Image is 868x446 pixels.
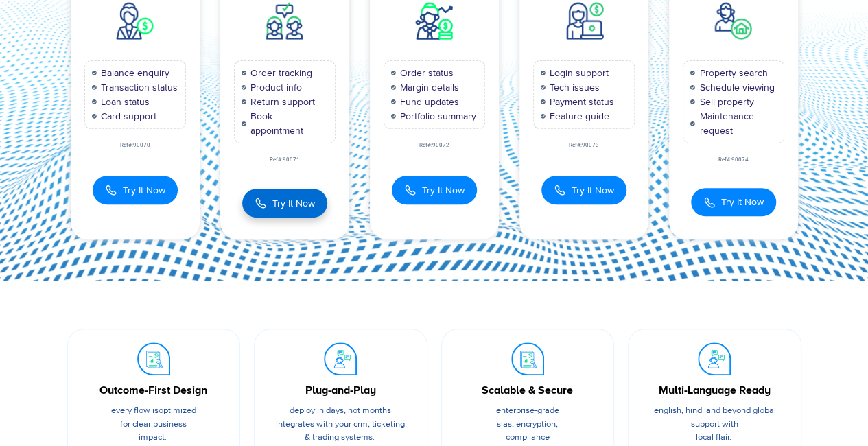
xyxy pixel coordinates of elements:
[519,143,648,148] div: Ref#:90073
[272,196,315,211] span: Try It Now
[554,183,566,198] img: Call Icon
[696,66,767,80] span: Property search
[397,80,459,95] span: Margin details
[496,405,559,416] span: Enterprise-grade
[97,66,169,80] span: Balance enquiry
[275,382,406,399] div: Plug-and-Play
[703,196,716,209] img: Call Icon
[276,405,405,443] span: Deploy in days, not months integrates with your CRM, ticketing & trading systems.
[220,157,349,163] div: Ref#:90071
[123,183,165,198] span: Try It Now
[392,176,477,204] button: Try It Now
[111,405,159,416] span: Every flow is
[546,95,614,109] span: Payment status
[572,183,614,198] span: Try It Now
[93,176,178,204] button: Try It Now
[97,80,178,95] span: Transaction status
[696,109,776,138] span: Maintenance request
[397,109,476,124] span: Portfolio summary
[105,183,117,198] img: Call Icon
[422,183,465,198] span: Try It Now
[546,109,609,124] span: Feature guide
[546,66,609,80] span: Login support
[370,143,499,148] div: Ref#:90072
[247,109,327,138] span: Book appointment
[397,66,454,80] span: Order status
[696,80,774,95] span: Schedule viewing
[721,195,764,209] span: Try It Now
[71,143,200,148] div: Ref#:90070
[546,80,600,95] span: Tech issues
[404,183,417,198] img: Call Icon
[669,157,798,163] div: Ref#:90074
[89,382,220,399] div: Outcome-First Design
[653,405,775,443] span: English, Hindi and beyond global support with local flair.
[541,176,626,204] button: Try It Now
[649,382,780,399] div: Multi-Language Ready
[462,382,594,399] div: Scalable & Secure
[255,196,267,211] img: Call Icon
[247,95,315,109] span: Return support
[97,109,156,124] span: Card support
[247,66,312,80] span: Order tracking
[691,188,776,216] button: Try It Now
[397,95,459,109] span: Fund updates
[97,95,150,109] span: Loan status
[120,419,187,443] span: for clear business impact.
[247,80,302,95] span: Product info
[497,419,558,443] span: SLAs, encryption, compliance
[696,95,753,109] span: Sell property
[242,189,327,218] button: Try It Now
[159,405,196,416] span: optimized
